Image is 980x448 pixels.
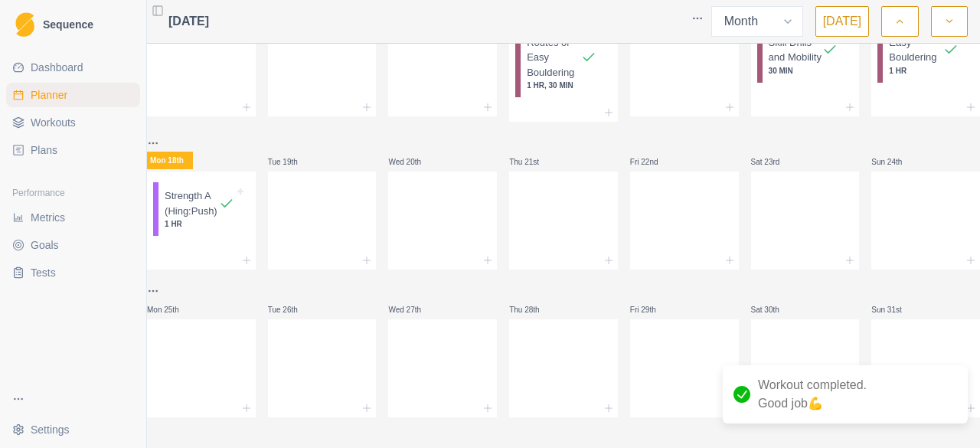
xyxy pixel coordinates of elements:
button: [DATE] [815,6,869,37]
div: Routes or Easy Bouldering1 HR, 30 MIN [515,29,612,98]
div: Strength A (Hing:Push)1 HR [153,182,250,236]
p: Workout completed. Good job 💪 [758,376,867,413]
span: [DATE] [168,12,209,31]
p: Tue 26th [268,304,314,316]
a: Workouts [6,110,140,135]
a: Dashboard [6,55,140,80]
p: Fri 29th [630,304,676,316]
p: Fri 22nd [630,156,676,168]
div: Performance [6,181,140,205]
p: Mon 25th [147,304,193,316]
p: Wed 27th [388,304,434,316]
div: Skill Drills and Mobility30 MIN [757,29,854,83]
a: Planner [6,83,140,107]
span: Dashboard [31,60,83,75]
p: Thu 21st [509,156,555,168]
button: Settings [6,417,140,442]
p: 1 HR [889,65,959,77]
p: Strength A (Hing:Push) [165,188,219,218]
p: Sat 23rd [751,156,797,168]
p: Sun 24th [871,156,917,168]
img: Logo [15,12,34,38]
p: Routes or Easy Bouldering [527,35,581,80]
span: Workouts [31,115,76,130]
p: 1 HR, 30 MIN [527,80,596,91]
a: Metrics [6,205,140,230]
span: Plans [31,142,57,158]
p: Mon 18th [147,152,193,169]
p: Sat 30th [751,304,797,316]
span: Goals [31,237,59,253]
p: Sun 31st [871,304,917,316]
p: Tue 19th [268,156,314,168]
span: Sequence [43,19,93,30]
p: 30 MIN [769,65,838,77]
p: Easy Bouldering [889,35,943,65]
span: Planner [31,87,67,103]
div: Easy Bouldering1 HR [877,29,974,83]
a: Tests [6,260,140,285]
a: LogoSequence [6,6,140,43]
span: Tests [31,265,56,280]
span: Metrics [31,210,65,225]
p: Thu 28th [509,304,555,316]
a: Plans [6,138,140,162]
p: Skill Drills and Mobility [769,35,823,65]
p: 1 HR [165,218,234,230]
p: Wed 20th [388,156,434,168]
a: Goals [6,233,140,257]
